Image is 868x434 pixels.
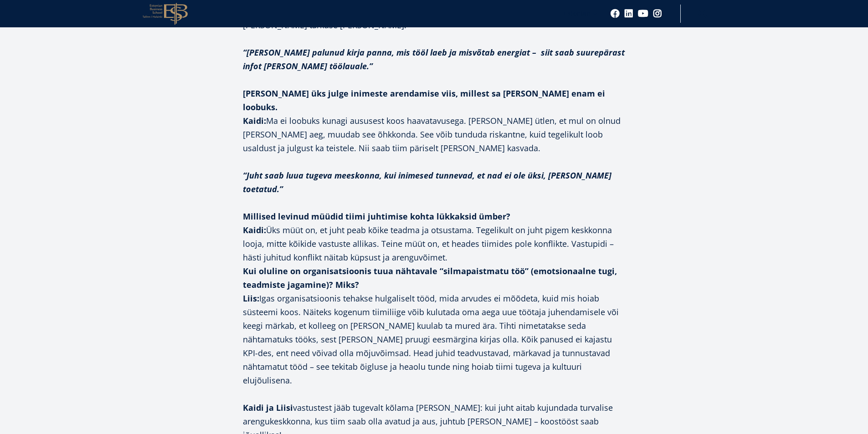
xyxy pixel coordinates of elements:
strong: Kui oluline on organisatsioonis tuua nähtavale “silmapaistmatu töö” (emotsionaalne tugi, teadmist... [243,266,617,304]
p: Ma ei loobuks kunagi aususest koos haavatavusega. [PERSON_NAME] ütlen, et mul on olnud [PERSON_NA... [243,87,626,155]
em: “[PERSON_NAME] palunud kirja panna, mis tööl laeb ja misvõtab energiat – siit saab suurepärast in... [243,47,625,71]
a: Facebook [611,9,620,18]
strong: Millised levinud müüdid tiimi juhtimise kohta lükkaksid ümber? Kaidi: [243,211,510,235]
strong: Kaidi ja Liisi [243,402,293,413]
p: Üks müüt on, et juht peab kõike teadma ja otsustama. Tegelikult on juht pigem keskkonna looja, mi... [243,209,626,264]
a: Instagram [653,9,662,18]
a: Linkedin [624,9,633,18]
em: “Juht saab luua tugeva meeskonna, kui inimesed tunnevad, et nad ei ole üksi, [PERSON_NAME] toetat... [243,170,611,194]
a: Youtube [638,9,648,18]
p: Igas organisatsioonis tehakse hulgaliselt tööd, mida arvudes ei mõõdeta, kuid mis hoiab süsteemi ... [243,264,626,387]
strong: [PERSON_NAME] üks julge inimeste arendamise viis, millest sa [PERSON_NAME] enam ei loobuks. Kaidi: [243,88,605,126]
